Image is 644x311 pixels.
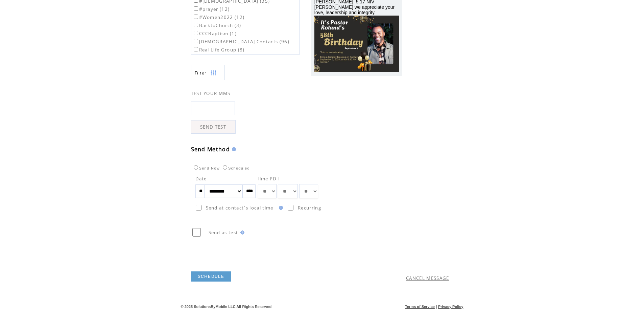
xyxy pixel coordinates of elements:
[406,275,449,281] a: CANCEL MESSAGE
[191,90,231,96] span: TEST YOUR MMS
[192,30,237,37] label: CCCBaptism (1)
[277,206,283,210] img: help.gif
[191,65,225,80] a: Filter
[192,166,220,170] label: Send Now
[209,229,238,236] span: Send as test
[195,70,207,76] span: Show filters
[192,6,230,12] label: #prayer (12)
[194,23,198,27] input: BacktoChurch (3)
[210,65,216,81] img: filters.png
[230,147,236,151] img: help.gif
[298,205,321,211] span: Recurring
[191,146,230,153] span: Send Method
[192,22,241,28] label: BacktoChurch (3)
[192,14,245,20] label: #Women2022 (12)
[223,165,227,170] input: Scheduled
[194,39,198,43] input: [DEMOGRAPHIC_DATA] Contacts (96)
[191,120,236,134] a: SEND TEST
[181,305,272,309] span: © 2025 SolutionsByMobile LLC All Rights Reserved
[438,305,463,309] a: Privacy Policy
[194,6,198,11] input: #prayer (12)
[194,165,198,170] input: Send Now
[192,47,245,53] label: Real Life Group (8)
[195,176,207,182] span: Date
[238,230,244,235] img: help.gif
[436,305,437,309] span: |
[194,47,198,51] input: Real Life Group (8)
[257,176,280,182] span: Time PDT
[221,166,250,170] label: Scheduled
[192,39,290,45] label: [DEMOGRAPHIC_DATA] Contacts (96)
[405,305,435,309] a: Terms of Service
[194,15,198,19] input: #Women2022 (12)
[194,31,198,35] input: CCCBaptism (1)
[206,205,273,211] span: Send at contact`s local time
[191,271,231,282] a: SCHEDULE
